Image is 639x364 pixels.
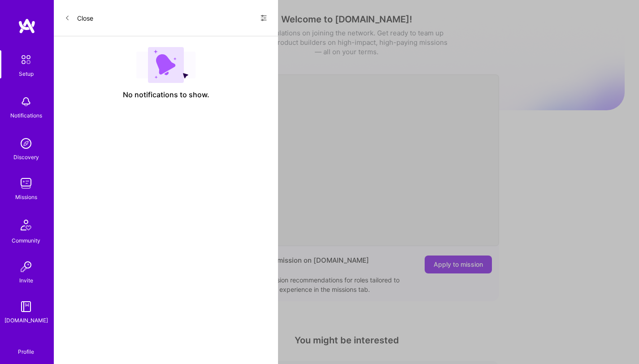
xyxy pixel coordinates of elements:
img: empty [136,47,196,83]
img: teamwork [17,174,35,192]
div: Notifications [10,111,42,120]
a: Profile [15,338,37,355]
div: Setup [19,69,34,78]
img: Community [15,214,37,236]
img: Invite [17,258,35,276]
button: Close [65,11,93,25]
div: Missions [15,192,37,202]
div: [DOMAIN_NAME] [4,316,48,325]
div: Profile [18,347,34,355]
img: bell [17,93,35,111]
img: logo [18,18,36,34]
img: setup [17,50,35,69]
div: Discovery [13,152,39,162]
div: Invite [19,276,33,285]
img: discovery [17,134,35,152]
span: No notifications to show. [123,90,209,100]
div: Community [12,236,40,245]
img: guide book [17,298,35,316]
